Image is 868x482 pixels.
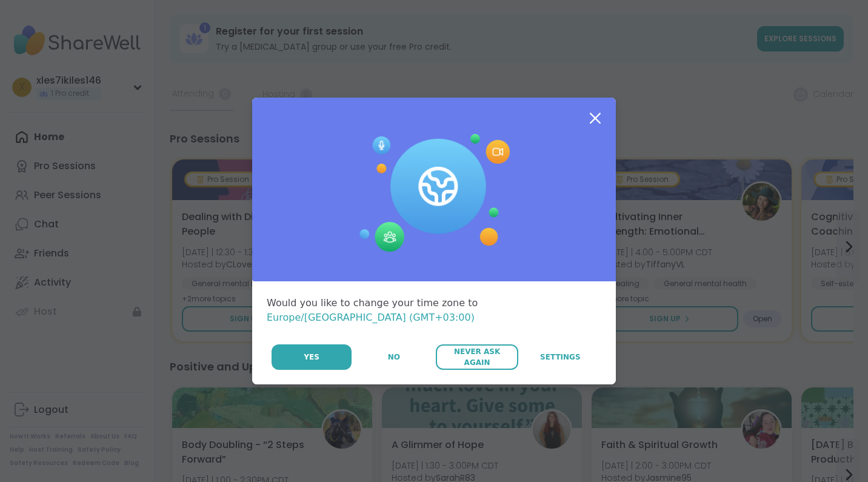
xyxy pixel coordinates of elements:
[519,344,601,370] a: Settings
[272,344,352,370] button: Yes
[267,296,601,325] div: Would you like to change your time zone to
[267,312,475,323] span: Europe/[GEOGRAPHIC_DATA] (GMT+03:00)
[540,352,581,363] span: Settings
[442,346,512,368] span: Never Ask Again
[436,344,518,370] button: Never Ask Again
[358,134,510,253] img: Session Experience
[353,344,435,370] button: No
[304,352,319,363] span: Yes
[388,352,400,363] span: No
